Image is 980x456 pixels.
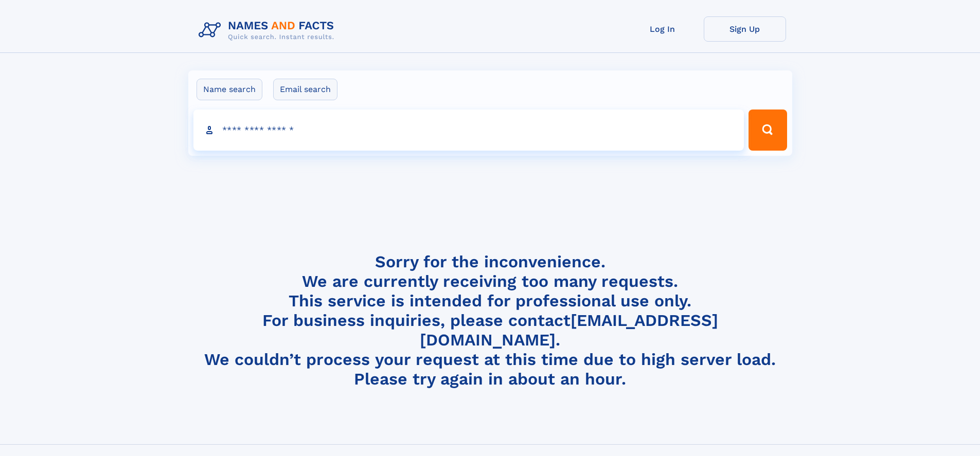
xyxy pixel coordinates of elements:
[273,79,337,100] label: Email search
[704,16,786,42] a: Sign Up
[197,79,262,100] label: Name search
[194,16,343,44] img: Logo Names and Facts
[194,252,786,389] h4: Sorry for the inconvenience. We are currently receiving too many requests. This service is intend...
[193,110,744,151] input: search input
[749,110,787,151] button: Search Button
[621,16,704,42] a: Log In
[420,311,718,350] a: [EMAIL_ADDRESS][DOMAIN_NAME]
